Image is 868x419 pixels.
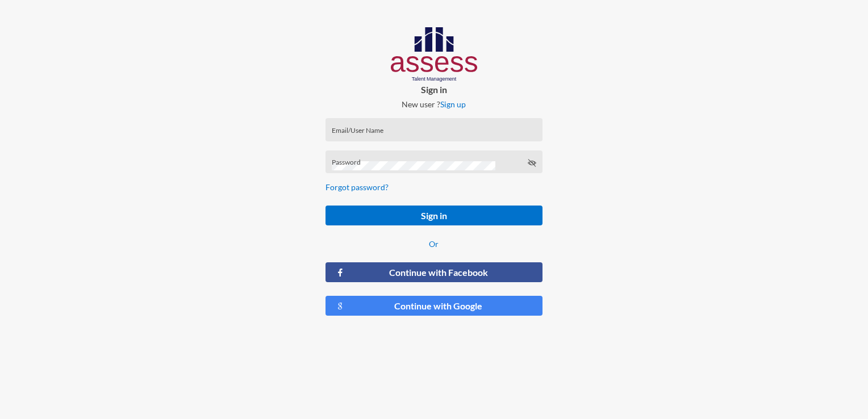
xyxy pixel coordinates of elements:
[325,296,542,316] button: Continue with Google
[325,206,542,225] button: Sign in
[391,27,478,82] img: AssessLogoo.svg
[440,99,466,109] a: Sign up
[325,239,542,249] p: Or
[325,262,542,282] button: Continue with Facebook
[316,99,551,109] p: New user ?
[316,84,551,95] p: Sign in
[325,182,389,192] a: Forgot password?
